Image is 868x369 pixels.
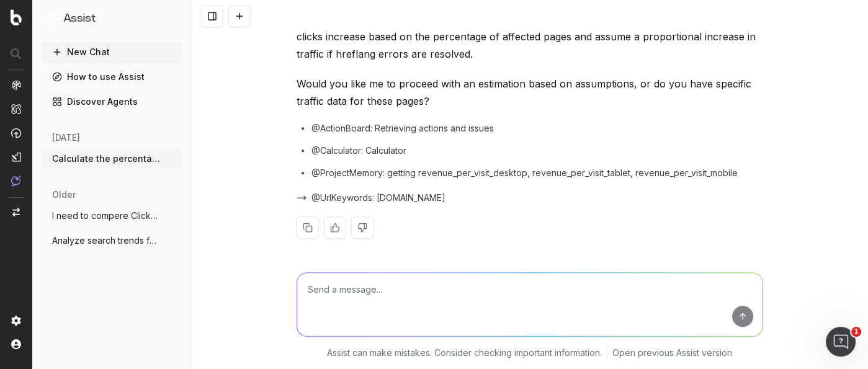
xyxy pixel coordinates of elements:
span: @ProjectMemory: getting revenue_per_visit_desktop, revenue_per_visit_tablet, revenue_per_visit_mo... [311,167,738,179]
button: I need to compere Clicks, impression and [42,206,181,226]
button: @UrlKeywords: [DOMAIN_NAME] [297,192,445,204]
img: Assist [47,12,58,24]
p: Would you like me to proceed with an estimation based on assumptions, or do you have specific tra... [297,75,763,110]
img: Studio [11,152,21,162]
span: @Calculator: Calculator [311,144,406,157]
img: Assist [11,176,21,186]
a: Discover Agents [42,92,181,112]
span: Analyze search trends for: custom sungla [52,234,161,247]
img: Setting [11,316,21,326]
iframe: Intercom live chat [826,327,856,357]
img: Switch project [12,208,20,216]
button: Analyze search trends for: custom sungla [42,231,181,251]
span: @ActionBoard: Retrieving actions and issues [311,122,494,135]
p: Assist can make mistakes. Consider checking important information. [327,347,602,359]
span: [DATE] [52,131,80,144]
button: Calculate the percentage of pages that a [42,149,181,169]
span: Calculate the percentage of pages that a [52,153,161,165]
span: I need to compere Clicks, impression and [52,210,161,222]
span: @UrlKeywords: [DOMAIN_NAME] [311,192,445,204]
img: My account [11,339,21,349]
img: Botify logo [11,9,22,25]
button: Assist [47,10,176,27]
h1: Assist [63,10,96,27]
p: However, the current clicks data for the affected pages isn't directly available. We can estimate... [297,11,763,63]
a: How to use Assist [42,67,181,87]
span: older [52,189,76,201]
button: New Chat [42,42,181,62]
img: Intelligence [11,104,21,114]
span: 1 [851,327,861,337]
a: Open previous Assist version [612,347,732,359]
img: Activation [11,128,21,138]
img: Analytics [11,80,21,90]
